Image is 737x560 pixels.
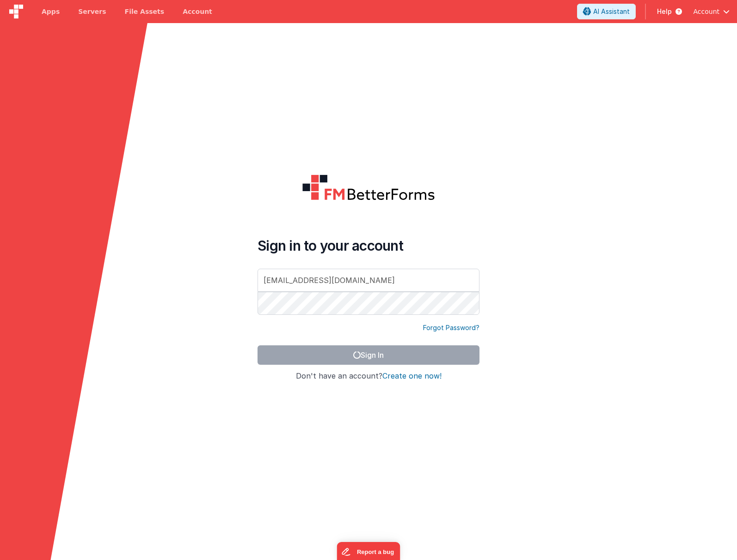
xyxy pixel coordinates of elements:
span: Servers [78,7,106,16]
h4: Sign in to your account [258,237,479,254]
button: Account [693,7,730,16]
span: File Assets [125,7,165,16]
span: AI Assistant [593,7,630,16]
input: Email Address [258,269,479,292]
span: Apps [42,7,60,16]
button: AI Assistant [577,4,636,19]
span: Account [693,7,719,16]
h4: Don't have an account? [258,372,479,380]
span: Help [657,7,672,16]
a: Forgot Password? [423,323,479,332]
button: Create one now! [382,372,442,380]
button: Sign In [258,345,479,365]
